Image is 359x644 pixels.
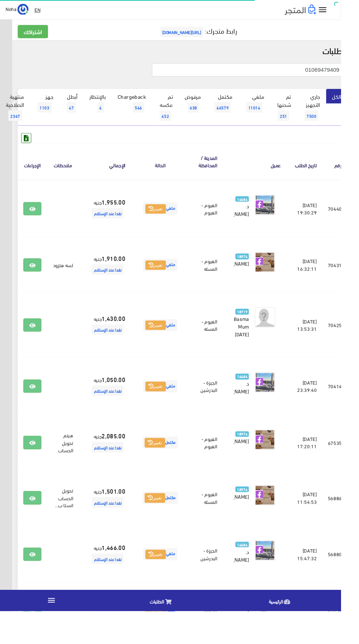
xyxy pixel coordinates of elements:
[259,108,277,119] span: 11014
[97,406,130,417] span: نقدا عند الإستلام
[36,5,42,15] u: EN
[97,466,130,477] span: نقدا عند الإستلام
[107,330,132,340] strong: 1,430.00
[248,454,262,461] span: 18974
[246,392,262,416] a: 14684 د.[PERSON_NAME]
[302,308,340,377] td: [DATE] 13:53:31
[152,520,174,530] button: تغيير
[107,395,132,404] strong: 1,050.00
[200,554,234,614] td: الجيزة - البدرشين
[169,28,214,39] span: [URL][DOMAIN_NAME]
[200,190,234,250] td: الفيوم - الفيوم
[83,377,138,437] td: جنيه
[268,205,290,227] img: picture
[302,554,340,614] td: [DATE] 15:47:32
[97,583,130,594] span: نقدا عند الإستلام
[246,265,262,281] a: 18974 [PERSON_NAME]
[248,513,262,519] span: 18974
[107,454,132,464] strong: 2,085.00
[19,26,51,40] a: اشتراكك
[108,624,234,642] a: الطلبات
[246,330,262,357] span: Basma Mum [DATE]
[218,94,251,124] a: مكتمل46579
[83,250,138,308] td: جنيه
[153,579,175,589] button: تغيير
[321,116,336,127] span: 7500
[302,377,340,437] td: [DATE] 23:39:40
[151,577,187,590] span: ملغي
[151,401,187,413] span: ملغي
[268,392,290,414] img: picture
[18,4,30,16] img: ...
[246,205,262,229] a: 14684 د.[PERSON_NAME]
[153,215,175,225] button: تغيير
[49,151,83,189] th: ملاحظات
[268,452,290,474] img: picture
[200,437,234,495] td: الفيوم - الفيوم
[62,94,88,124] a: أبطل47
[97,219,130,230] span: نقدا عند الإستلام
[226,108,243,119] span: 46579
[302,495,340,554] td: [DATE] 11:54:53
[107,208,132,217] strong: 1,955.00
[302,250,340,308] td: [DATE] 16:32:11
[6,5,17,14] span: Noha
[200,151,234,189] th: المدينة / المحافظة
[97,342,130,353] span: نقدا عند الإستلام
[248,267,262,273] span: 18974
[158,629,173,638] span: الطلبات
[88,94,118,124] a: بالإنتظار4
[103,108,110,119] span: 4
[49,495,83,554] td: تحويل الحساب انستا ب...
[83,554,138,614] td: جنيه
[268,569,290,591] img: picture
[49,250,83,308] td: لسه هتزود
[246,452,262,468] a: 18974 [PERSON_NAME]
[97,524,130,535] span: نقدا عند الإستلام
[153,274,175,285] button: تغيير
[246,511,262,527] a: 18974 [PERSON_NAME]
[188,94,218,124] a: مرفوض638
[150,518,188,531] span: مكتمل
[302,190,340,250] td: [DATE] 19:30:29
[268,265,290,287] img: picture
[198,108,210,119] span: 638
[9,116,23,127] span: 2367
[49,437,83,495] td: هيتم تحويل الحساب
[83,308,138,377] td: جنيه
[200,495,234,554] td: الفيوم - المسله
[70,108,80,119] span: 47
[200,308,234,377] td: الفيوم - المسله
[138,151,200,189] th: الحالة
[293,116,305,127] span: 251
[313,94,344,132] a: جاري التجهيز7500
[268,323,290,345] img: avatar.png
[248,394,262,400] span: 14684
[268,511,290,533] img: picture
[248,325,262,332] span: 18719
[151,273,187,285] span: ملغي
[97,278,130,289] span: نقدا عند الإستلام
[246,323,262,356] a: 18719 Basma Mum [DATE]
[168,116,180,127] span: 452
[234,151,302,189] th: عميل
[200,377,234,437] td: الجيزة - البدرشين
[32,94,62,124] a: جهز1103
[6,4,30,15] a: ... Noha
[302,151,340,189] th: تاريخ الطلب
[83,437,138,495] td: جنيه
[83,151,138,189] th: اﻹجمالي
[19,151,49,189] th: الإجراءات
[152,461,174,472] button: تغيير
[151,213,187,226] span: ملغي
[234,624,359,642] a: الرئيسية
[107,572,132,581] strong: 1,466.00
[140,108,152,119] span: 546
[335,5,345,16] i: 
[83,190,138,250] td: جنيه
[167,25,249,39] a: رابط متجرك:[URL][DOMAIN_NAME]
[151,336,187,349] span: ملغي
[83,495,138,554] td: جنيه
[246,569,262,593] a: 14684 د.[PERSON_NAME]
[302,437,340,495] td: [DATE] 17:20:11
